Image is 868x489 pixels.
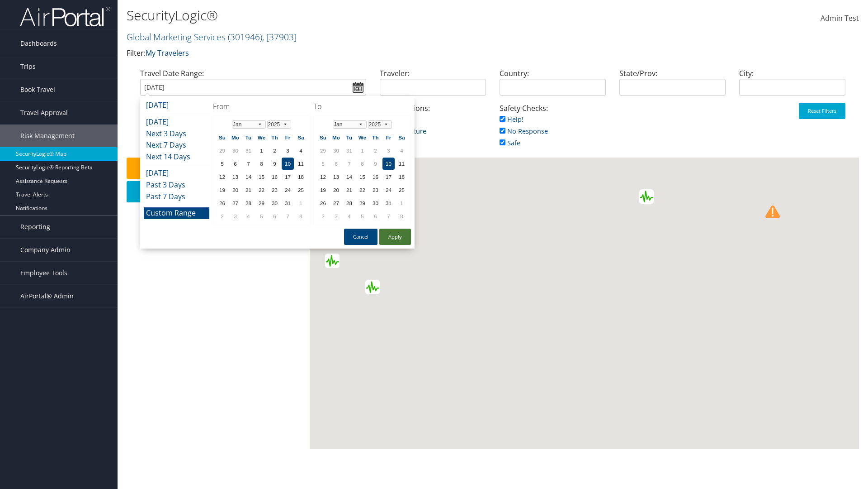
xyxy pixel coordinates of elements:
th: Tu [343,131,355,144]
th: We [255,131,268,144]
td: 6 [229,158,241,170]
td: 29 [317,144,329,157]
th: Su [216,131,228,144]
td: 8 [356,158,368,170]
a: Help! [500,115,524,124]
td: 31 [242,144,255,157]
td: 18 [396,171,408,183]
td: 11 [396,158,408,170]
div: 0 Travelers [127,206,310,223]
td: 16 [269,171,281,183]
td: 15 [255,171,268,183]
div: Traveler: [373,68,493,103]
span: Company Admin [20,239,71,261]
td: 28 [242,197,255,209]
button: Download Report [127,181,305,202]
li: Next 3 Days [144,128,209,140]
img: airportal-logo.png [20,6,110,27]
span: AirPortal® Admin [20,285,74,307]
td: 13 [330,171,342,183]
td: 20 [229,184,241,196]
td: 9 [369,158,382,170]
div: Green earthquake alert (Magnitude 5.1M, Depth:10km) in Mexico 08/09/2025 22:33 UTC, 860 thousand ... [325,254,340,268]
td: 19 [216,184,228,196]
td: 5 [317,158,329,170]
span: Risk Management [20,125,75,147]
td: 1 [356,144,368,157]
div: Green earthquake alert (Magnitude 5M, Depth:10km) in Greece 08/09/2025 21:27 UTC, 3.9 million in ... [639,189,654,204]
li: Next 7 Days [144,139,209,151]
button: Safety Check [127,158,305,179]
td: 27 [330,197,342,209]
td: 1 [295,197,307,209]
td: 4 [242,210,255,222]
li: Custom Range [144,207,209,219]
li: Past 3 Days [144,179,209,191]
td: 22 [356,184,368,196]
td: 6 [369,210,382,222]
h4: To [314,101,411,111]
td: 10 [382,158,395,170]
td: 7 [282,210,294,222]
td: 31 [382,197,395,209]
td: 2 [369,144,382,157]
span: Dashboards [20,32,57,55]
th: Su [317,131,329,144]
td: 8 [255,158,268,170]
a: Global Marketing Services [127,31,297,43]
td: 15 [356,171,368,183]
td: 6 [330,158,342,170]
button: Reset Filters [799,103,845,119]
span: , [ 37903 ] [262,31,297,43]
td: 24 [282,184,294,196]
td: 13 [229,171,241,183]
td: 8 [396,210,408,222]
td: 3 [282,144,294,157]
td: 20 [330,184,342,196]
th: Sa [295,131,307,144]
td: 29 [356,197,368,209]
a: Admin Test [821,5,859,33]
td: 3 [382,144,395,157]
button: Cancel [344,229,377,245]
td: 6 [269,210,281,222]
th: We [356,131,368,144]
td: 21 [343,184,355,196]
span: Reporting [20,216,50,238]
p: Filter: [127,48,615,59]
h4: From [213,101,310,111]
td: 31 [343,144,355,157]
td: 9 [269,158,281,170]
td: 2 [216,210,228,222]
td: 27 [229,197,241,209]
td: 14 [242,171,255,183]
div: Green earthquake alert (Magnitude 4.9M, Depth:10km) in [unknown] 09/09/2025 02:09 UTC, No people ... [365,280,380,294]
td: 12 [216,171,228,183]
td: 8 [295,210,307,222]
td: 3 [330,210,342,222]
th: Mo [229,131,241,144]
td: 3 [229,210,241,222]
td: 14 [343,171,355,183]
th: Sa [396,131,408,144]
td: 1 [255,144,268,157]
td: 16 [369,171,382,183]
div: Travel Date Range: [133,68,373,103]
td: 29 [255,197,268,209]
td: 22 [255,184,268,196]
td: 7 [343,158,355,170]
div: State/Prov: [613,68,732,103]
td: 25 [396,184,408,196]
div: Country: [493,68,613,103]
th: Tu [242,131,255,144]
td: 11 [295,158,307,170]
td: 1 [396,197,408,209]
td: 17 [282,171,294,183]
td: 18 [295,171,307,183]
span: Trips [20,55,36,78]
span: Employee Tools [20,262,67,284]
td: 12 [317,171,329,183]
td: 2 [317,210,329,222]
td: 30 [330,144,342,157]
td: 5 [216,158,228,170]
